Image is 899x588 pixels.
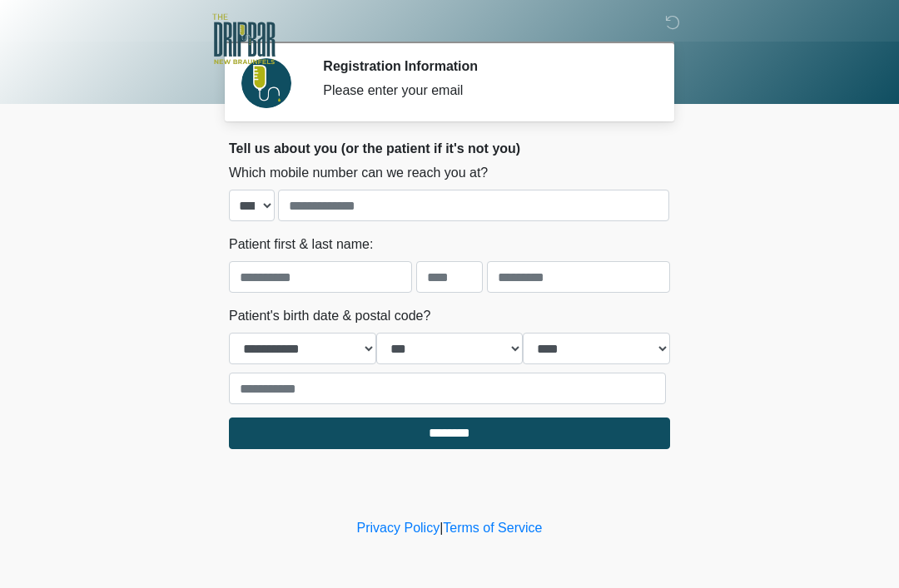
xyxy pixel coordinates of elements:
a: Privacy Policy [357,521,440,535]
img: The DRIPBaR - New Braunfels Logo [212,12,276,67]
a: | [440,521,443,535]
h2: Tell us about you (or the patient if it's not you) [229,141,670,156]
label: Patient first & last name: [229,235,373,254]
a: Terms of Service [443,521,542,535]
img: Agent Avatar [241,58,291,108]
label: Patient's birth date & postal code? [229,306,430,326]
label: Which mobile number can we reach you at? [229,163,488,183]
div: Please enter your email [323,81,645,101]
